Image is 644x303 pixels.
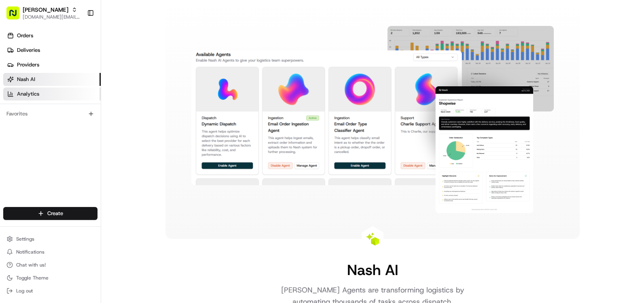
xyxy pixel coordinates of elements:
[80,137,98,143] span: Pylon
[3,246,97,258] button: Notifications
[3,44,101,57] a: Deliveries
[16,275,49,281] span: Toggle Theme
[191,26,554,213] img: Nash AI Dashboard
[16,249,44,255] span: Notifications
[3,87,101,100] a: Analytics
[65,114,133,129] a: 💻API Documentation
[68,118,75,125] div: 💻
[28,85,102,92] div: We're available if you need us!
[16,236,34,242] span: Settings
[8,32,147,45] p: Welcome 👋
[5,114,65,129] a: 📗Knowledge Base
[3,3,84,23] button: [PERSON_NAME][DOMAIN_NAME][EMAIL_ADDRESS][PERSON_NAME][DOMAIN_NAME]
[3,73,101,86] a: Nash AI
[16,262,46,268] span: Chat with us!
[16,117,62,126] span: Knowledge Base
[76,117,130,126] span: API Documentation
[17,90,39,98] span: Analytics
[17,32,33,39] span: Orders
[8,77,23,92] img: 1736555255976-a54dd68f-1ca7-489b-9aae-adbdc363a1c4
[3,58,101,71] a: Providers
[47,210,63,217] span: Create
[23,14,80,20] button: [DOMAIN_NAME][EMAIL_ADDRESS][PERSON_NAME][DOMAIN_NAME]
[8,8,24,24] img: Nash
[57,137,98,143] a: Powered byPylon
[17,76,35,83] span: Nash AI
[17,47,40,54] span: Deliveries
[3,107,97,120] div: Favorites
[3,233,97,245] button: Settings
[3,272,97,284] button: Toggle Theme
[3,29,101,42] a: Orders
[17,61,39,68] span: Providers
[3,285,97,297] button: Log out
[28,77,133,85] div: Start new chat
[23,6,68,14] button: [PERSON_NAME]
[138,80,147,90] button: Start new chat
[3,207,97,220] button: Create
[347,262,398,278] h1: Nash AI
[21,52,133,61] input: Clear
[3,259,97,271] button: Chat with us!
[366,233,379,245] img: Nash AI Logo
[8,118,15,125] div: 📗
[16,288,33,294] span: Log out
